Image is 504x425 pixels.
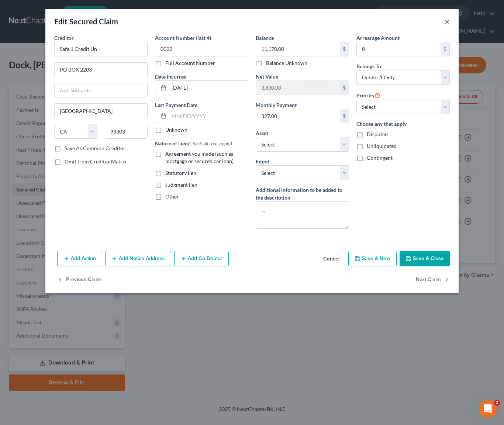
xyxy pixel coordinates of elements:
button: Save & New [348,251,397,266]
span: Disputed [367,131,388,137]
label: Nature of Lien [155,139,232,147]
label: Account Number (last 4) [155,34,211,42]
span: Omit from Creditor Matrix [65,158,127,165]
label: Last Payment Date [155,101,197,109]
label: Arrearage Amount [356,34,400,42]
input: MM/DD/YYYY [169,81,248,95]
input: Enter city... [55,104,147,118]
span: Judgment lien [165,182,197,188]
input: 0.00 [256,109,340,123]
input: Apt, Suite, etc... [55,83,147,97]
input: XXXX [155,42,248,56]
label: Full Account Number [165,59,215,67]
div: Edit Secured Claim [54,16,118,27]
span: Asset [256,130,268,136]
input: Enter address... [55,63,147,77]
label: Monthly Payment [256,101,297,109]
div: $ [340,109,349,123]
button: Save & Close [400,251,450,266]
span: 2 [494,400,500,406]
label: Choose any that apply [356,120,450,128]
button: Add Co-Debtor [174,251,229,266]
input: Search creditor by name... [54,42,148,56]
label: Date Incurred [155,73,187,80]
label: Intent [256,158,269,165]
div: $ [441,42,449,56]
iframe: Intercom live chat [479,400,497,418]
label: Unknown [165,126,187,134]
span: Creditor [54,35,74,41]
label: Balance Unknown [266,59,307,67]
label: Additional information to be added to the description [256,186,349,201]
span: (Check all that apply) [188,140,232,146]
span: Unliquidated [367,143,397,149]
input: 0.00 [256,42,340,56]
div: $ [340,42,349,56]
input: 0.00 [256,81,340,95]
label: Balance [256,34,274,42]
label: Save As Common Creditor [65,145,125,152]
span: Other [165,193,179,200]
button: Next Claim [416,272,450,288]
button: × [445,17,450,26]
div: $ [340,81,349,95]
span: Belongs To [356,63,381,69]
input: MM/DD/YYYY [169,109,248,123]
span: Agreement you made (such as mortgage or secured car loan) [165,151,234,164]
label: Priority [356,91,380,100]
button: Add Notice Address [105,251,171,266]
span: Statutory lien [165,170,196,176]
button: Cancel [317,252,345,266]
label: Net Value [256,73,278,80]
button: Previous Claim [57,272,101,288]
input: Enter zip... [105,124,148,139]
input: 0.00 [357,42,441,56]
span: Contingent [367,155,393,161]
button: Add Action [57,251,102,266]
